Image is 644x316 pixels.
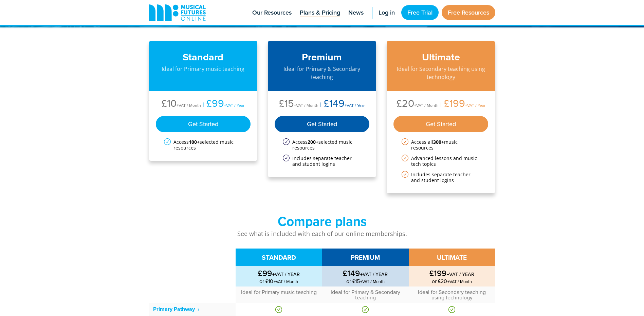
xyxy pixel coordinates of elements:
span: +VAT / YEAR [360,271,388,278]
a: Primary Pathway ‎ › [153,306,199,312]
td: or £15 [322,266,409,287]
span: +VAT / Year [224,102,244,108]
li: £20 [397,98,439,111]
p: Ideal for Primary music teaching [156,65,251,73]
td: Ideal for Primary music teaching [236,287,322,303]
span: +VAT / Month [414,102,439,108]
img: Yes [448,306,455,313]
span: +VAT / Month [294,102,318,108]
p: Ideal for Primary & Secondary teaching [275,65,370,81]
li: Advanced lessons and music tech topics [402,155,480,167]
img: Yes [275,306,282,313]
a: Free Trial [401,5,439,20]
li: £10 [162,98,201,111]
strong: £199 [413,269,491,277]
td: Ideal for Primary & Secondary teaching [322,287,409,303]
li: Access selected music resources [164,139,243,151]
p: Ideal for Secondary teaching using technology [393,65,489,81]
strong: 100+ [189,139,200,145]
a: Free Resources [442,5,495,20]
strong: Primary Pathway ‎ › [153,305,199,313]
span: +VAT / Month [273,278,298,284]
p: See what is included with each of our online memberships. [149,229,495,238]
span: +VAT / YEAR [272,271,300,278]
td: or £20 [409,266,495,287]
span: +VAT / YEAR [446,271,474,278]
span: +VAT / Month [447,278,472,284]
li: £99 [201,98,244,111]
span: Our Resources [252,8,292,17]
td: Ideal for Secondary teaching using technology [409,287,495,303]
th: STANDARD [236,249,322,266]
div: Get Started [156,116,251,132]
li: Access all music resources [402,139,480,151]
div: Get Started [275,116,370,132]
h3: Ultimate [393,51,489,63]
strong: £149 [326,269,405,277]
span: Plans & Pricing [300,8,340,17]
li: Includes separate teacher and student logins [283,155,362,167]
span: Log in [379,8,395,17]
li: £15 [279,98,318,111]
h3: Premium [275,51,370,63]
li: Access selected music resources [283,139,362,151]
span: News [348,8,364,17]
div: Get Started [393,116,489,132]
td: or £10 [236,266,322,287]
li: £149 [318,98,365,111]
span: +VAT / Month [177,102,201,108]
h3: Standard [156,51,251,63]
strong: £99 [240,269,318,277]
span: +VAT / Year [465,102,485,108]
strong: 300+ [433,139,444,145]
span: +VAT / Year [345,102,365,108]
h2: Compare plans [149,214,495,229]
img: Yes [362,306,369,313]
th: ULTIMATE [409,249,495,266]
strong: 200+ [308,139,318,145]
li: £199 [439,98,485,111]
th: PREMIUM [322,249,409,266]
span: +VAT / Month [360,278,385,284]
li: Includes separate teacher and student logins [402,172,480,183]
